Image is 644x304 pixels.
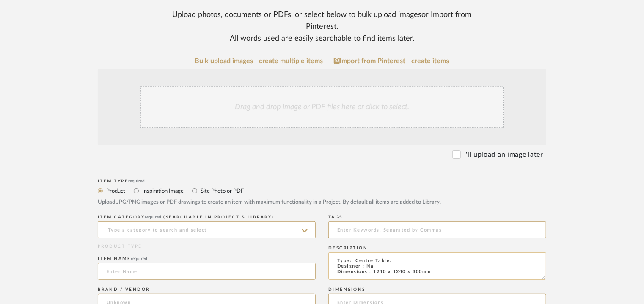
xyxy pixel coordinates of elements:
div: Tags [328,215,546,220]
div: Upload photos, documents or PDFs, or select below to bulk upload images or Import from Pinterest ... [157,9,487,44]
input: Enter Name [98,263,316,280]
span: (Searchable in Project & Library) [164,215,275,219]
div: Description [328,246,546,251]
div: Upload JPG/PNG images or PDF drawings to create an item with maximum functionality in a Project. ... [98,198,546,207]
div: Item name [98,256,316,261]
span: required [131,257,148,261]
label: I'll upload an image later [464,149,543,160]
div: ITEM CATEGORY [98,215,316,220]
label: Product [105,186,125,196]
div: Item Type [98,179,546,184]
div: Dimensions [328,287,546,292]
label: Inspiration Image [141,186,184,196]
input: Type a category to search and select [98,221,316,238]
div: Brand / Vendor [98,287,316,292]
label: Site Photo or PDF [200,186,244,196]
div: PRODUCT TYPE [98,243,316,250]
span: required [129,179,145,183]
span: required [145,215,162,219]
mat-radio-group: Select item type [98,185,546,196]
a: Bulk upload images - create multiple items [195,58,323,65]
input: Enter Keywords, Separated by Commas [328,221,546,238]
a: Import from Pinterest - create items [334,57,449,65]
